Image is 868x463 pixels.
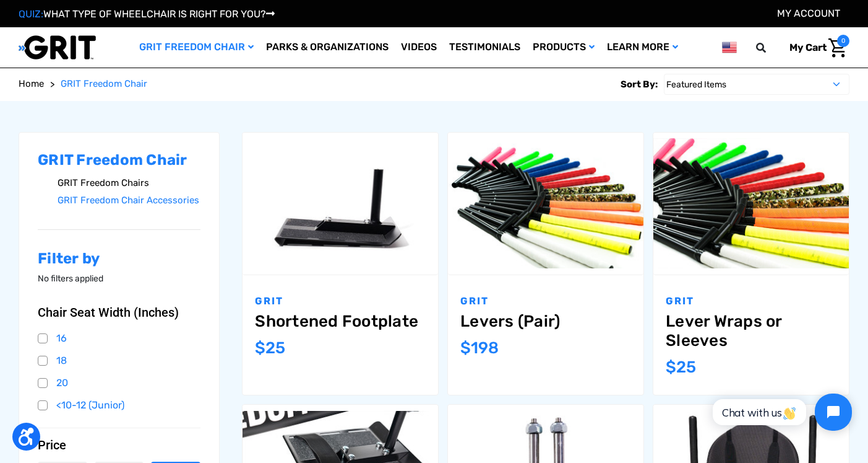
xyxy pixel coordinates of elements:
[653,133,849,275] a: Lever Wraps or Sleeves,$25.00
[448,138,643,268] img: Levers (Pair)
[19,78,44,89] span: Home
[260,27,395,68] a: Parks & Organizations
[699,383,862,441] iframe: Tidio Chat
[38,438,200,452] button: Price
[621,74,658,95] label: Sort By:
[526,27,601,68] a: Products
[38,272,200,285] p: No filters applied
[255,312,426,331] a: Shortened Footplate,$25.00
[837,35,849,47] span: 0
[460,294,631,309] p: GRIT
[243,138,438,268] img: GRIT Shortened Footplate: steel platform for resting feet when using GRIT Freedom Chair shown wit...
[19,8,43,20] span: QUIZ:
[61,78,147,89] span: GRIT Freedom Chair
[255,338,285,358] span: $25
[61,77,147,91] a: GRIT Freedom Chair
[448,133,643,275] a: Levers (Pair),$198.00
[38,438,66,452] span: Price
[255,294,426,309] p: GRIT
[460,338,499,358] span: $198
[58,192,200,209] a: GRIT Freedom Chair Accessories
[789,42,827,53] span: My Cart
[443,27,526,68] a: Testimonials
[38,250,200,268] h2: Filter by
[722,40,737,55] img: us.png
[762,35,780,61] input: Search
[38,305,200,320] button: Chair Seat Width (Inches)
[133,27,260,68] a: GRIT Freedom Chair
[38,305,179,320] span: Chair Seat Width (Inches)
[38,351,200,370] a: 18
[601,27,684,68] a: Learn More
[780,35,849,61] a: Cart with 0 items
[58,174,200,192] a: GRIT Freedom Chairs
[666,312,836,350] a: Lever Wraps or Sleeves,$25.00
[19,8,275,20] a: QUIZ:WHAT TYPE OF WHEELCHAIR IS RIGHT FOR YOU?
[19,77,44,91] a: Home
[666,294,836,309] p: GRIT
[38,329,200,348] a: 16
[460,312,631,331] a: Levers (Pair),$198.00
[38,151,200,169] h2: GRIT Freedom Chair
[38,374,200,392] a: 20
[243,133,438,275] a: Shortened Footplate,$25.00
[38,396,200,415] a: <10-12 (Junior)
[653,138,849,268] img: GRIT Lever Wraps: Sets of GRIT Freedom Chair levers wrapped as pairs in pink, green, blue, red, c...
[19,35,96,60] img: GRIT All-Terrain Wheelchair and Mobility Equipment
[828,38,846,58] img: Cart
[666,358,696,377] span: $25
[395,27,443,68] a: Videos
[777,7,840,19] a: Account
